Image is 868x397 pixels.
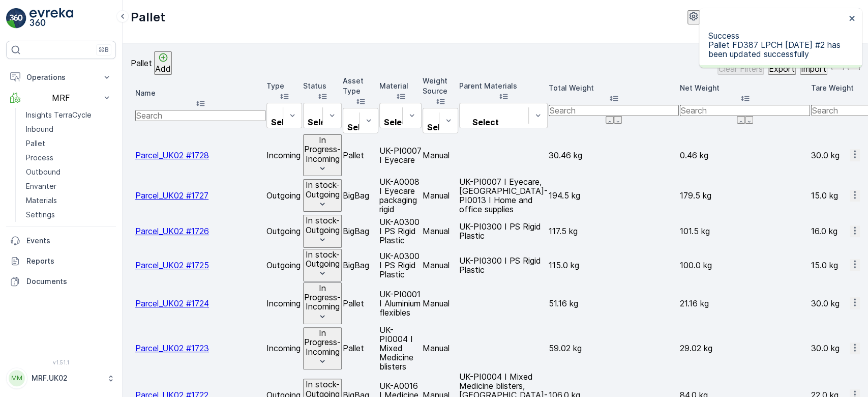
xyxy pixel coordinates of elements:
[26,110,92,120] p: Insights TerraCycle
[135,150,209,160] a: Parcel_UK02 #1728
[343,76,378,96] p: Asset Type
[135,88,265,98] p: Name
[379,325,422,371] p: UK-PI0004 I Mixed Medicine blisters
[549,191,679,200] p: 194.5 kg
[427,123,454,132] p: Select
[680,226,810,236] p: 101.5 kg
[680,83,810,93] p: Net Weight
[22,108,116,122] a: Insights TerraCycle
[26,93,96,102] p: MRF
[343,191,378,200] p: BigBag
[26,181,56,191] p: Envanter
[464,118,507,127] p: Select
[303,134,342,177] button: In Progress-Incoming
[343,151,378,160] p: Pallet
[266,299,302,308] p: Incoming
[266,151,302,160] p: Incoming
[423,191,458,200] p: Manual
[680,344,810,353] p: 29.02 kg
[22,151,116,165] a: Process
[708,31,846,40] p: Success
[271,118,297,127] p: Select
[22,208,116,222] a: Settings
[26,256,112,266] p: Reports
[6,88,116,108] button: MRF
[266,226,302,236] p: Outgoing
[308,118,334,127] p: Select
[680,299,810,308] p: 21.16 kg
[26,167,61,177] p: Outbound
[6,367,116,389] button: MMMRF.UK02
[680,151,810,160] p: 0.46 kg
[459,222,548,240] p: UK-PI0300 I PS Rigid Plastic
[549,151,679,160] p: 30.46 kg
[459,177,548,214] p: UK-PI0007 I Eyecare, [GEOGRAPHIC_DATA]-PI0013 I Home and office supplies
[99,46,109,54] p: ⌘B
[26,153,53,163] p: Process
[135,190,208,201] a: Parcel_UK02 #1727
[135,298,209,308] a: Parcel_UK02 #1724
[423,261,458,270] p: Manual
[304,250,341,269] p: In stock-Outgoing
[708,40,846,59] p: Pallet FD387 LPCH [DATE] #2 has been updated successfully
[266,81,302,91] p: Type
[423,299,458,308] p: Manual
[423,344,458,353] p: Manual
[849,14,856,24] button: close
[379,251,422,279] p: UK-A0300 I PS Rigid Plastic
[343,299,378,308] p: Pallet
[6,271,116,292] a: Documents
[549,105,679,116] input: Search
[6,231,116,251] a: Events
[32,373,102,383] p: MRF.UK02
[303,215,342,247] button: In stock-Outgoing
[266,344,302,353] p: Incoming
[379,81,422,91] p: Material
[343,344,378,353] p: Pallet
[423,151,458,160] p: Manual
[343,226,378,236] p: BigBag
[304,328,341,356] p: In Progress-Incoming
[135,343,209,353] span: Parcel_UK02 #1723
[266,191,302,200] p: Outgoing
[6,251,116,271] a: Reports
[304,283,341,311] p: In Progress-Incoming
[379,290,422,317] p: UK-PI0001 I Aluminium flexibles
[379,146,422,164] p: UK-PI0007 I Eyecare
[22,179,116,193] a: Envanter
[347,123,374,132] p: Select
[26,195,57,206] p: Materials
[26,72,96,82] p: Operations
[131,59,152,68] p: Pallet
[423,226,458,236] p: Manual
[303,249,342,281] button: In stock-Outgoing
[719,64,763,73] p: Clear Filters
[135,226,209,236] a: Parcel_UK02 #1726
[135,260,209,270] a: Parcel_UK02 #1725
[423,76,458,96] p: Weight Source
[303,282,342,325] button: In Progress-Incoming
[26,210,55,220] p: Settings
[22,122,116,136] a: Inbound
[6,67,116,88] button: Operations
[343,261,378,270] p: BigBag
[26,276,112,287] p: Documents
[303,327,342,370] button: In Progress-Incoming
[304,135,341,163] p: In Progress-Incoming
[680,261,810,270] p: 100.0 kg
[6,8,26,29] img: logo
[379,217,422,245] p: UK-A0300 I PS Rigid Plastic
[29,8,73,29] img: logo_light-DOdMpM7g.png
[680,105,810,116] input: Search
[303,81,342,91] p: Status
[549,226,679,236] p: 117.5 kg
[379,177,422,214] p: UK-A0008 I Eyecare packaging rigid
[26,138,45,149] p: Pallet
[266,261,302,270] p: Outgoing
[135,110,265,121] input: Search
